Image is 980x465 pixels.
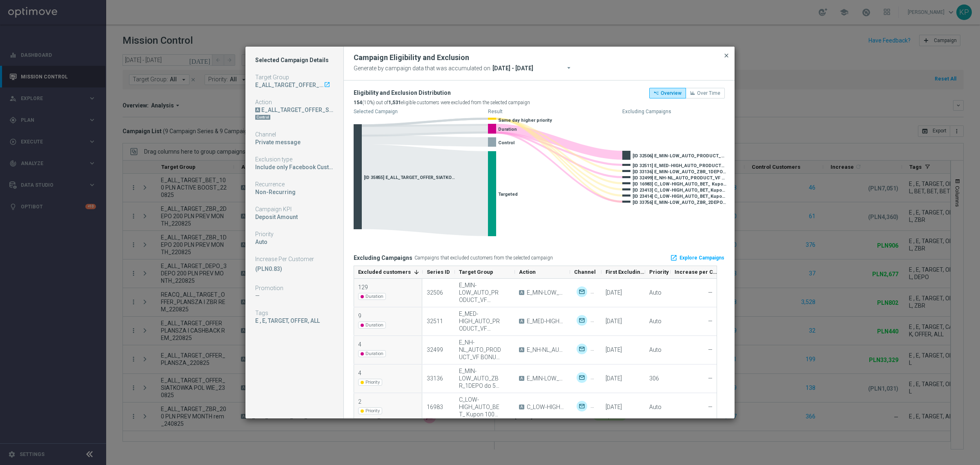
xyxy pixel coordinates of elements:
div: 23 Aug 2025, Saturday [606,403,622,411]
div: E_ALL_TARGET_OFFER_SIATKOWKA POL WIE_230825 [255,106,334,114]
div: 306 [649,375,659,382]
img: Optimail [577,372,587,383]
div: E , E, TARGET, OFFER, ALL [255,317,334,324]
div: Private message [590,315,601,326]
span: Control [498,140,514,145]
span: Priority [358,407,382,414]
span: [ID 16983] C_LOW-HIGH_AUTO_BET_ Kupon 100% do 100 PLN_DAILY [633,181,726,187]
img: Optimail [577,401,587,411]
text: Selected Campaign [354,109,398,114]
span: A [519,290,524,295]
div: Private message [590,344,601,354]
div: Campaign KPI [255,206,334,213]
span: Over Time [697,90,720,96]
img: Optimail [577,344,587,354]
div: Target Group [255,74,334,81]
img: Private message [590,401,601,411]
div: 4 [358,369,384,377]
div: 4 [358,341,388,348]
div: 21 Aug 2025, Thursday [606,289,622,296]
div: 32511 [427,317,443,325]
div: Recurrence [255,181,334,188]
div: E_MIN-LOW_AUTO_ZBR_1DEPO do 50 PLN_DAILY [459,367,510,389]
div: Optimail [577,315,587,326]
div: Auto [649,289,661,296]
a: launch [323,81,331,89]
span: First Excluding Occurrence [606,269,645,275]
button: Overview [649,88,686,98]
span: E_NH-NL_AUTO_PRODUCT_VF BONUS DAY27 1PLUS DEPO_DAILY [527,346,565,353]
div: Auto [649,317,661,325]
span: [ID 32511] E_MED-HIGH_AUTO_PRODUCT_VF BONUS DAY27 1PLUS DEPO_DAILY [633,163,726,168]
span: — [708,318,713,324]
div: E_ALL_TARGET_OFFER_SIATKOWKA POL WIE_230825 [261,106,334,114]
h1: Selected Campaign Details [255,56,334,64]
span: [ID 33136] E_MIN-LOW_AUTO_ZBR_1DEPO do 50 PLN_DAILY [633,169,726,174]
span: [ID 35855] E_ALL_TARGET_OFFER_SIATKOWKA POL WIE_230825 [364,175,458,180]
div: Exclusion type [255,156,334,163]
div: Private message [255,139,334,146]
div: Eligibility and Exclusion Distribution [354,88,530,98]
span: A [519,376,524,381]
i: launch [324,81,330,88]
span: C_LOW-HIGH_AUTO_BET_ Kupon 100% do 100 PLN_DAILY [527,403,565,411]
span: E_MIN-LOW_AUTO_ZBR_1DEPO do 50 PLN_DAILY [527,375,565,382]
text: Result [488,109,503,114]
span: — [708,289,713,296]
span: [ID 32499] E_NH-NL_AUTO_PRODUCT_VF BONUS DAY27 1PLUS DEPO_DAILY [633,175,726,181]
div: E_MIN-LOW_AUTO_PRODUCT_VF BONUS DAY27 1PLUS DEPO_DAILY [459,282,510,304]
i: arrow_drop_down [565,63,573,72]
div: 21 Aug 2025, Thursday [606,317,622,325]
img: Optimail [577,286,587,297]
div: Action [255,98,334,106]
div: Channel [255,131,334,138]
span: Duration [498,127,517,132]
div: Auto [255,238,334,246]
div: Increase Per Customer [255,255,334,263]
div: E_NH-NL_AUTO_PRODUCT_VF BONUS DAY27 1PLUS DEPO_DAILY [459,339,510,361]
text: Excluding Campaigns [622,109,671,114]
span: E_MIN-LOW_AUTO_PRODUCT_VF BONUS DAY27 1PLUS DEPO_DAILY [527,289,565,296]
div: 23 Aug 2025, Saturday [606,375,622,382]
span: — [708,375,713,382]
span: Excluded customers [358,269,411,275]
button: arrow_drop_down [564,63,576,75]
span: Overview [661,90,682,96]
div: Auto [649,346,661,353]
div: C_LOW-HIGH_AUTO_BET_ Kupon 100% do 100 PLN_DAILY [459,396,510,418]
div: Non-Recurring [255,188,334,196]
span: [ID 23414] C_LOW-HIGH_AUTO_BET_Kupon 200% do 100 PLN_DAILY [633,194,726,199]
div: Tags [255,309,334,317]
span: Targeted [498,192,518,197]
span: Channel [574,269,596,275]
div: Control [255,115,270,120]
span: — [708,347,713,353]
span: Increase per Customer [675,269,717,275]
div: Deposit Amount [255,213,334,221]
h1: Excluding Campaigns [354,255,412,262]
div: E_ALL_TARGET_OFFER_SIATKOWKA POL WIE_230825 [255,81,323,89]
span: Campaigns that excluded customers from the selected campaign [414,255,553,261]
div: 21 Aug 2025, Thursday [606,346,622,353]
span: Action [519,269,536,275]
div: A [255,107,260,112]
div: 16983 [427,403,443,411]
div: (10%) out of eligible customers were excluded from the selected campaign [354,98,530,107]
span: E_MED-HIGH_AUTO_PRODUCT_VF BONUS DAY27 1PLUS DEPO_DAILY [527,317,565,325]
div: Priority [255,230,334,238]
h2: Campaign Eligibility and Exclusion [354,53,469,63]
b: 1,531 [388,100,401,105]
a: launchExplore Campaigns [670,252,725,264]
span: Duration [358,350,386,357]
span: Include only Facebook Custom Audience, Criteo, Pop-up [255,164,405,170]
div: 2 [358,398,384,405]
div: 32499 [427,346,443,353]
img: Private message [590,372,601,383]
span: [ID 33756] E_MIN-LOW_AUTO_ZBR_2DEPO do 50 PLN_DAILY [633,200,726,205]
span: Series ID [427,269,450,275]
